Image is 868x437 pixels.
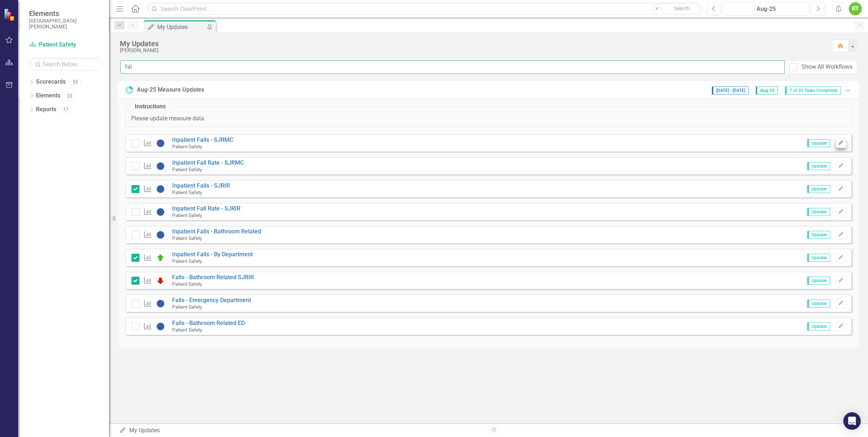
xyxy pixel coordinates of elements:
p: Please update measure data. [131,115,846,123]
img: On Target [156,253,165,262]
input: Filter My Updates... [120,60,785,74]
img: No Information [156,185,165,193]
a: Elements [36,92,60,100]
span: Updater [807,300,830,308]
a: Inpatient Fall Rate - SJRIR [172,205,240,212]
a: Scorecards [36,78,66,86]
span: Updater [807,322,830,330]
img: No Information [156,299,165,308]
span: Updater [807,277,830,285]
a: Falls - Bathroom Related SJRIR [172,274,254,281]
button: RT [849,2,862,15]
small: Patient Safety [172,212,202,218]
div: My Updates [120,40,825,48]
a: Inpatient Falls - SJRMC [172,136,233,143]
div: 22 [64,93,76,99]
small: Patient Safety [172,167,202,172]
legend: Instructions [131,103,169,111]
span: Updater [807,254,830,262]
a: Inpatient Falls - Bathroom Related [172,228,261,235]
a: Inpatient Falls - SJRIR [172,182,230,189]
span: Elements [29,9,102,18]
a: Falls - Bathroom Related ED [172,320,245,326]
small: Patient Safety [172,327,202,333]
span: Updater [807,162,830,170]
span: [DATE] - [DATE] [712,87,749,95]
small: Patient Safety [172,144,202,149]
a: Inpatient Falls - By Department [172,251,253,258]
div: My Updates [119,426,483,435]
span: Updater [807,185,830,193]
img: No Information [156,162,165,171]
input: Search ClearPoint... [147,3,702,15]
small: Patient Safety [172,281,202,287]
span: Search [674,5,690,11]
div: My Updates [157,23,205,32]
a: Patient Safety [29,41,102,49]
small: Patient Safety [172,304,202,310]
span: 7 of 35 Tasks Completed [785,87,841,95]
div: [PERSON_NAME] [120,48,825,53]
a: Reports [36,105,56,114]
small: Patient Safety [172,235,202,241]
img: No Information [156,139,165,148]
div: Aug-25 Measure Updates [137,86,204,94]
button: Search [664,4,700,14]
div: Show All Workflows [802,63,852,71]
img: No Information [156,230,165,239]
img: No Information [156,208,165,216]
img: No Information [156,322,165,331]
div: Aug-25 [725,5,807,13]
span: Aug-25 [756,87,778,95]
button: Aug-25 [723,2,810,15]
small: Patient Safety [172,258,202,264]
img: ClearPoint Strategy [4,8,16,21]
small: Patient Safety [172,189,202,195]
span: Updater [807,231,830,239]
input: Search Below... [29,58,102,71]
div: 53 [69,79,81,85]
small: [GEOGRAPHIC_DATA][PERSON_NAME] [29,18,102,30]
span: Updater [807,139,830,147]
div: Open Intercom Messenger [843,412,861,430]
div: 17 [60,107,72,113]
span: Updater [807,208,830,216]
a: Inpatient Fall Rate - SJRMC [172,159,244,166]
img: Below Plan [156,276,165,285]
a: Falls - Emergency Department [172,297,251,304]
